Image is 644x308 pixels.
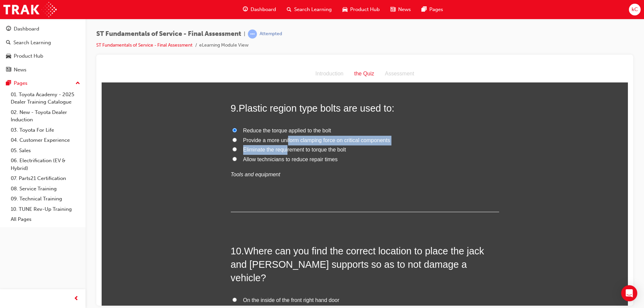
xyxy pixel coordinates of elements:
[6,80,11,86] span: pages-icon
[416,3,448,16] a: pages-iconPages
[294,6,332,13] span: Search Learning
[237,3,281,16] a: guage-iconDashboard
[3,37,83,49] a: Search Learning
[131,63,135,67] input: Reduce the torque applied to the bolt
[8,184,83,194] a: 08. Service Training
[3,21,83,77] button: DashboardSearch LearningProduct HubNews
[337,3,385,16] a: car-iconProduct Hub
[208,4,247,13] div: Introduction
[96,42,193,48] a: ST Fundamentals of Service - Final Assessment
[390,5,395,14] span: news-icon
[14,66,26,74] div: News
[14,25,39,33] div: Dashboard
[129,36,397,50] h2: 9 .
[8,125,83,135] a: 03. Toyota For Life
[8,214,83,225] a: All Pages
[8,145,83,156] a: 05. Sales
[3,77,83,89] button: Pages
[131,232,135,237] input: On the inside of the front right hand door
[629,4,641,15] button: kC
[131,82,135,86] input: Eliminate the requirement to torque the bolt
[248,29,257,39] span: learningRecordVerb_ATTEMPT-icon
[278,4,318,13] div: Assessment
[632,6,638,13] span: kC
[251,6,276,13] span: Dashboard
[244,30,245,38] span: |
[13,39,51,47] div: Search Learning
[3,23,83,35] a: Dashboard
[131,72,135,77] input: Provide a more uniform clamping force on critical components
[350,6,380,13] span: Product Hub
[3,50,83,62] a: Product Hub
[142,72,288,78] span: Provide a more uniform clamping force on critical components
[131,91,135,96] input: Allow technicians to reduce repair times
[3,2,57,17] img: Trak
[199,42,249,49] li: eLearning Module View
[142,62,229,68] span: Reduce the torque applied to the bolt
[621,285,637,301] div: Open Intercom Messenger
[243,5,248,14] span: guage-icon
[342,5,347,14] span: car-icon
[142,232,238,238] span: On the inside of the front right hand door
[75,79,80,88] span: up-icon
[74,295,79,303] span: prev-icon
[129,106,179,112] em: Tools and equipment
[14,52,43,60] div: Product Hub
[8,89,83,107] a: 01. Toyota Academy - 2025 Dealer Training Catalogue
[260,31,282,37] div: Attempted
[398,6,411,13] span: News
[247,4,278,13] div: the Quiz
[6,40,11,46] span: search-icon
[422,5,427,14] span: pages-icon
[8,204,83,214] a: 10. TUNE Rev-Up Training
[129,180,383,218] span: Where can you find the correct location to place the jack and [PERSON_NAME] supports so as to not...
[129,179,397,220] h2: 10 .
[142,91,236,97] span: Allow technicians to reduce repair times
[8,194,83,204] a: 09. Technical Training
[96,30,241,38] span: ST Fundamentals of Service - Final Assessment
[3,64,83,76] a: News
[142,81,245,87] span: Eliminate the requirement to torque the bolt
[429,6,443,13] span: Pages
[8,107,83,125] a: 02. New - Toyota Dealer Induction
[287,5,291,14] span: search-icon
[6,26,11,32] span: guage-icon
[14,79,28,87] div: Pages
[281,3,337,16] a: search-iconSearch Learning
[8,156,83,173] a: 06. Electrification (EV & Hybrid)
[8,173,83,184] a: 07. Parts21 Certification
[137,38,293,48] span: Plastic region type bolts are used to:
[6,53,11,59] span: car-icon
[385,3,416,16] a: news-iconNews
[6,67,11,73] span: news-icon
[8,135,83,145] a: 04. Customer Experience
